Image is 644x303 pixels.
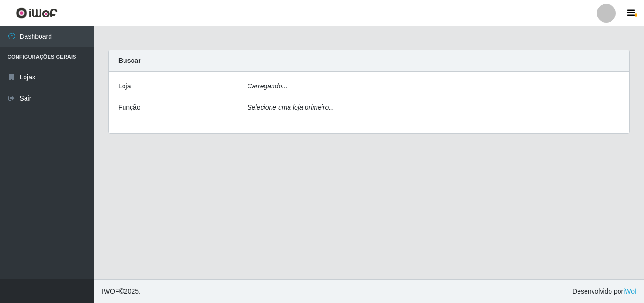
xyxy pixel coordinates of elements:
[248,82,288,90] i: Carregando...
[623,287,636,295] a: iWof
[16,7,58,19] img: CoreUI Logo
[248,104,334,111] i: Selecione uma loja primeiro...
[118,103,140,113] label: Função
[102,286,140,296] span: © 2025 .
[118,57,140,64] strong: Buscar
[572,286,636,296] span: Desenvolvido por
[102,287,119,295] span: IWOF
[118,81,131,91] label: Loja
